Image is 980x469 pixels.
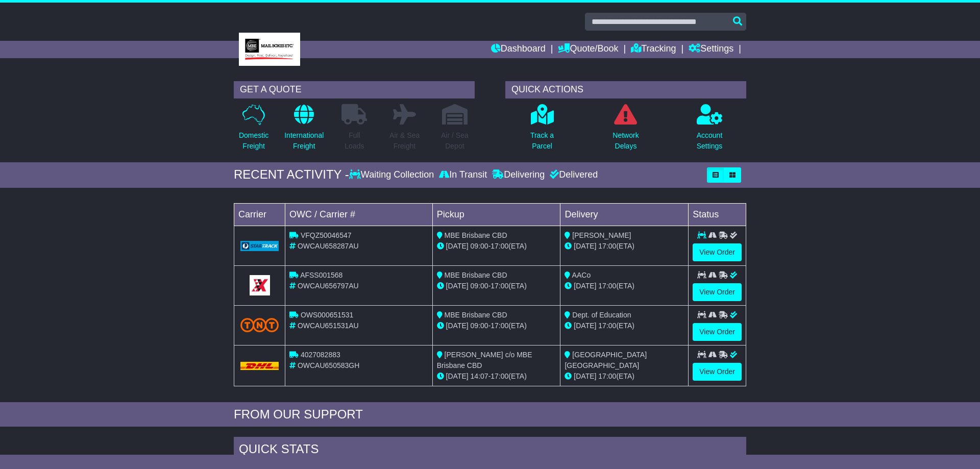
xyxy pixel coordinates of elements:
img: GetCarrierServiceLogo [240,241,279,251]
span: AFSS001568 [300,271,342,279]
span: [DATE] [574,322,596,330]
span: MBE Brisbane CBD [445,271,507,279]
span: OWS000651531 [301,311,354,319]
span: 4027082883 [301,351,340,359]
span: 17:00 [491,242,508,250]
span: [DATE] [574,372,596,380]
div: (ETA) [565,371,684,382]
span: OWCAU650583GH [298,361,359,369]
span: 17:00 [598,322,616,330]
div: (ETA) [565,281,684,291]
span: VFQZ50046547 [301,231,352,239]
span: Dept. of Education [572,311,631,319]
span: 09:00 [471,322,488,330]
td: Status [689,203,746,226]
a: DomesticFreight [238,104,269,157]
p: Domestic Freight [239,130,268,152]
span: 17:00 [598,372,616,380]
a: Dashboard [491,41,546,58]
div: Waiting Collection [349,169,436,181]
span: 09:00 [471,282,488,290]
span: [DATE] [446,242,469,250]
div: (ETA) [565,241,684,252]
a: Settings [689,41,733,58]
span: 17:00 [598,282,616,290]
span: 14:07 [471,372,488,380]
p: Track a Parcel [530,130,554,152]
a: AccountSettings [696,104,723,157]
p: Air & Sea Freight [389,130,420,152]
a: View Order [693,243,742,261]
span: 17:00 [491,322,508,330]
span: 09:00 [471,242,488,250]
span: [DATE] [574,242,596,250]
img: MBE Brisbane CBD [239,33,300,66]
span: OWCAU651531AU [298,322,359,330]
span: [PERSON_NAME] c/o MBE Brisbane CBD [437,351,532,369]
p: Air / Sea Depot [441,130,469,152]
div: - (ETA) [437,320,556,331]
span: [PERSON_NAME] [572,231,631,239]
div: Quick Stats [234,437,746,464]
span: [DATE] [446,282,469,290]
p: Network Delays [612,130,639,152]
td: Carrier [234,203,285,226]
p: Account Settings [697,130,723,152]
span: 17:00 [598,242,616,250]
p: Full Loads [341,130,367,152]
a: Tracking [631,41,676,58]
td: OWC / Carrier # [285,203,433,226]
span: AACo [572,271,591,279]
span: [DATE] [446,322,469,330]
div: - (ETA) [437,281,556,291]
span: 17:00 [491,372,508,380]
span: OWCAU656797AU [298,282,359,290]
div: - (ETA) [437,241,556,252]
div: In Transit [436,169,489,181]
span: MBE Brisbane CBD [445,311,507,319]
div: QUICK ACTIONS [505,81,746,98]
p: International Freight [284,130,324,152]
a: NetworkDelays [612,104,639,157]
div: FROM OUR SUPPORT [234,407,746,422]
a: View Order [693,283,742,301]
span: [DATE] [574,282,596,290]
a: InternationalFreight [284,104,324,157]
div: Delivered [547,169,598,181]
img: TNT_Domestic.png [240,318,279,332]
div: - (ETA) [437,371,556,382]
td: Delivery [560,203,689,226]
span: 17:00 [491,282,508,290]
div: RECENT ACTIVITY - [234,167,349,182]
div: (ETA) [565,320,684,331]
span: OWCAU658287AU [298,242,359,250]
a: View Order [693,323,742,341]
img: DHL.png [240,362,279,370]
span: MBE Brisbane CBD [445,231,507,239]
a: Track aParcel [530,104,554,157]
td: Pickup [432,203,560,226]
span: [DATE] [446,372,469,380]
a: View Order [693,363,742,381]
div: GET A QUOTE [234,81,475,98]
span: [GEOGRAPHIC_DATA] [GEOGRAPHIC_DATA] [565,351,647,369]
div: Delivering [489,169,547,181]
a: Quote/Book [558,41,618,58]
img: GetCarrierServiceLogo [250,275,270,295]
